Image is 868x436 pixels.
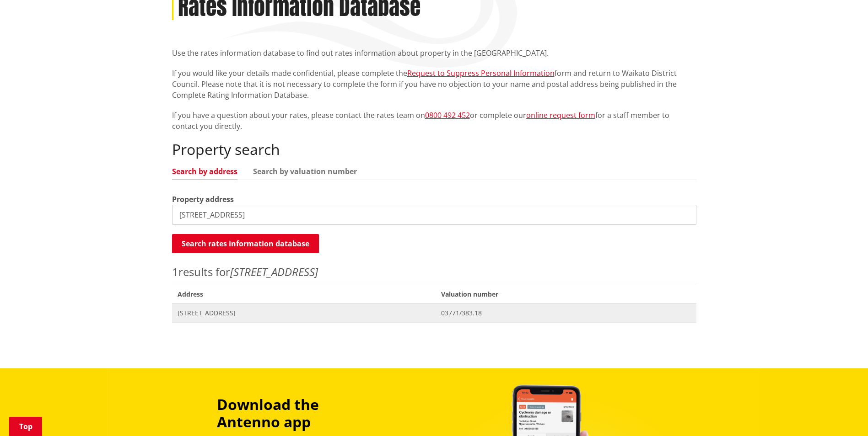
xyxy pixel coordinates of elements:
[172,285,436,303] span: Address
[253,168,357,175] a: Search by valuation number
[172,303,696,322] a: [STREET_ADDRESS] 03771/383.18
[172,264,696,280] p: results for
[172,48,696,58] p: Use the rates information database to find out rates information about property in the [GEOGRAPHI...
[526,110,595,120] a: online request form
[172,168,237,175] a: Search by address
[217,396,383,431] h3: Download the Antenno app
[826,398,859,431] iframe: Messenger Launcher
[407,68,555,78] a: Request to Suppress Personal Information
[436,285,696,303] span: Valuation number
[178,308,431,318] span: [STREET_ADDRESS]
[425,110,470,120] a: 0800 492 452
[172,205,696,225] input: e.g. Duke Street NGARUAWAHIA
[172,234,319,253] button: Search rates information database
[172,68,696,101] p: If you would like your details made confidential, please complete the form and return to Waikato ...
[441,308,690,318] span: 03771/383.18
[9,417,42,436] a: Top
[172,110,696,132] p: If you have a question about your rates, please contact the rates team on or complete our for a s...
[172,194,234,205] label: Property address
[172,264,178,279] span: 1
[172,141,696,158] h2: Property search
[230,264,318,279] em: [STREET_ADDRESS]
